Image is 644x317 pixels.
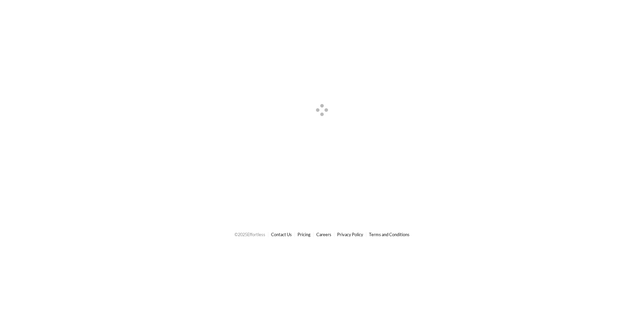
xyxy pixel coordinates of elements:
[337,232,363,237] a: Privacy Policy
[298,232,311,237] a: Pricing
[271,232,292,237] a: Contact Us
[234,232,265,237] span: © 2025 Effortless
[369,232,410,237] a: Terms and Conditions
[316,232,331,237] a: Careers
